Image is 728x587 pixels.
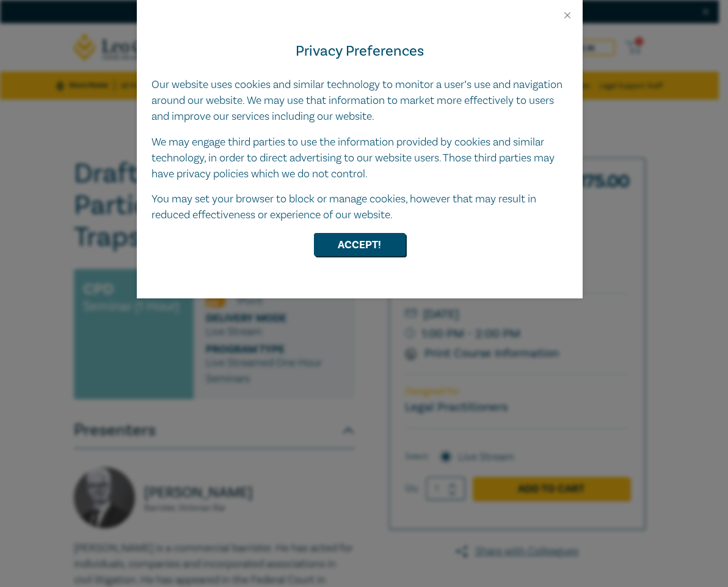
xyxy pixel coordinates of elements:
p: Our website uses cookies and similar technology to monitor a user’s use and navigation around our... [151,77,568,125]
p: We may engage third parties to use the information provided by cookies and similar technology, in... [151,135,568,182]
button: Accept! [314,233,406,256]
p: You may set your browser to block or manage cookies, however that may result in reduced effective... [151,191,568,223]
h4: Privacy Preferences [151,40,568,62]
button: Close [562,10,573,21]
